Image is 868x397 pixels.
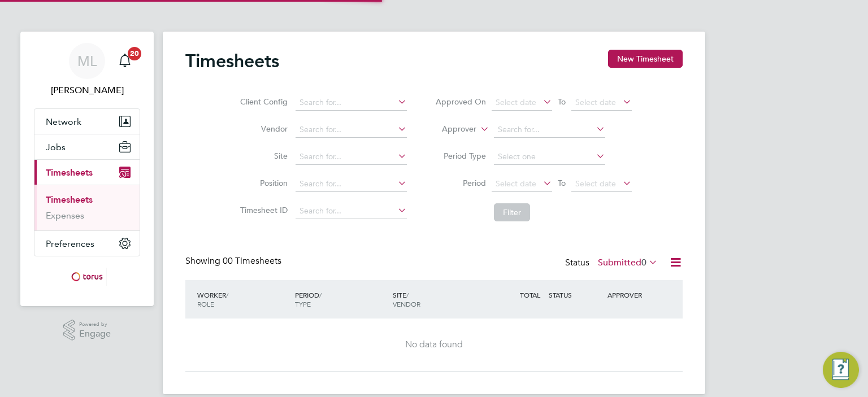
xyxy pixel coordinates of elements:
[390,285,488,314] div: SITE
[226,290,228,299] span: /
[554,176,569,190] span: To
[114,43,136,79] a: 20
[554,94,569,109] span: To
[34,185,140,230] div: Timesheets
[575,97,616,107] span: Select date
[598,257,658,268] label: Submitted
[46,194,93,205] a: Timesheets
[46,167,93,178] span: Timesheets
[34,43,140,97] a: ML[PERSON_NAME]
[565,255,660,271] div: Status
[46,210,84,221] a: Expenses
[34,231,140,256] button: Preferences
[34,268,140,286] a: Go to home page
[496,97,536,107] span: Select date
[426,124,476,135] label: Approver
[292,285,390,314] div: PERIOD
[67,268,107,286] img: torus-logo-retina.png
[79,329,111,339] span: Engage
[435,151,486,161] label: Period Type
[296,122,407,138] input: Search for...
[406,290,409,299] span: /
[319,290,322,299] span: /
[46,142,66,152] span: Jobs
[197,299,214,308] span: ROLE
[295,299,311,308] span: TYPE
[237,178,288,188] label: Position
[237,205,288,215] label: Timesheet ID
[296,149,407,165] input: Search for...
[435,97,486,107] label: Approved On
[575,178,616,189] span: Select date
[641,257,646,268] span: 0
[46,116,81,127] span: Network
[185,255,284,267] div: Showing
[823,352,859,388] button: Engage Resource Center
[435,178,486,188] label: Period
[496,178,536,189] span: Select date
[79,320,111,329] span: Powered by
[46,238,94,249] span: Preferences
[63,320,111,341] a: Powered byEngage
[494,149,605,165] input: Select one
[393,299,420,308] span: VENDOR
[520,290,540,299] span: TOTAL
[34,109,140,134] button: Network
[197,339,671,351] div: No data found
[296,203,407,219] input: Search for...
[77,54,97,68] span: ML
[237,124,288,134] label: Vendor
[34,160,140,185] button: Timesheets
[128,47,141,60] span: 20
[194,285,292,314] div: WORKER
[296,176,407,192] input: Search for...
[546,285,605,305] div: STATUS
[296,95,407,111] input: Search for...
[494,203,530,221] button: Filter
[605,285,663,305] div: APPROVER
[34,134,140,159] button: Jobs
[237,151,288,161] label: Site
[223,255,281,267] span: 00 Timesheets
[237,97,288,107] label: Client Config
[185,50,279,72] h2: Timesheets
[20,32,154,306] nav: Main navigation
[608,50,683,68] button: New Timesheet
[494,122,605,138] input: Search for...
[34,84,140,97] span: Michael Leslie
